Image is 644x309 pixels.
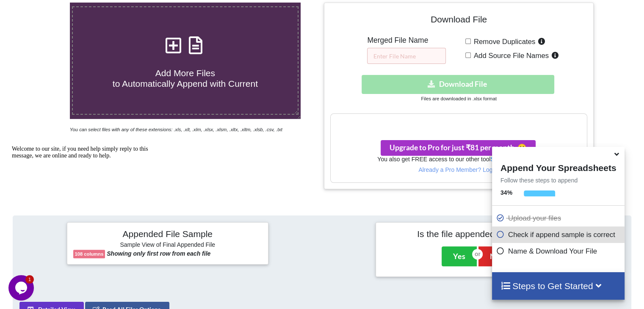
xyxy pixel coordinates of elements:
h4: Appended File Sample [73,229,262,240]
button: Upgrade to Pro for just ₹81 per monthsmile [381,140,536,156]
span: Remove Duplicates [471,38,536,46]
h3: Your files are more than 1 MB [331,118,586,127]
input: Enter File Name [367,48,446,64]
h5: Merged File Name [367,36,446,45]
p: Follow these steps to append [492,176,625,185]
b: 34 % [500,189,512,196]
i: You can select files with any of these extensions: .xls, .xlt, .xlm, .xlsx, .xlsm, .xltx, .xltm, ... [70,127,282,132]
h4: Is the file appended correctly? [382,229,571,239]
iframe: chat widget [8,142,161,271]
span: Welcome to our site, if you need help simply reply to this message, we are online and ready to help. [3,3,140,17]
iframe: chat widget [8,275,36,301]
span: smile [514,143,527,152]
p: Name & Download Your File [496,246,622,257]
h4: Append Your Spreadsheets [492,160,625,173]
h4: Download File [330,9,587,33]
button: No [478,246,511,266]
h4: Steps to Get Started [500,281,616,291]
span: Add More Files to Automatically Append with Current [113,68,258,88]
h6: You also get FREE access to our other tool [331,156,586,163]
a: Split Spreadsheets [490,156,540,163]
small: Files are downloaded in .xlsx format [421,96,496,101]
span: Upgrade to Pro for just ₹81 per month [390,143,527,152]
p: Upload your files [496,213,622,223]
p: Check if append sample is correct [496,229,622,240]
div: Welcome to our site, if you need help simply reply to this message, we are online and ready to help. [3,3,156,17]
h6: Sample View of Final Appended File [73,241,262,250]
p: Already a Pro Member? Log In [331,166,586,174]
button: Yes [442,246,477,266]
span: Add Source File Names [471,52,549,60]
